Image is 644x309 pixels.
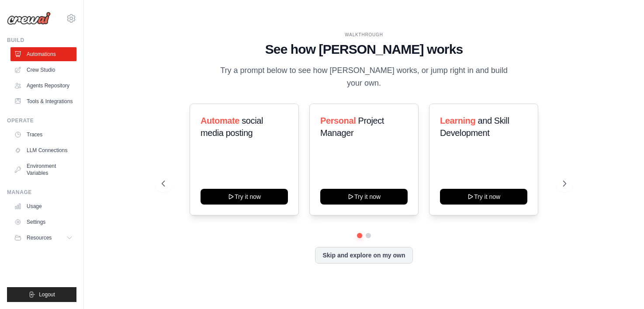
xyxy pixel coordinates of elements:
[39,291,55,298] span: Logout
[7,12,51,25] img: Logo
[162,42,566,57] h1: See how [PERSON_NAME] works
[10,159,76,180] a: Environment Variables
[10,231,76,245] button: Resources
[217,64,511,90] p: Try a prompt below to see how [PERSON_NAME] works, or jump right in and build your own.
[440,189,527,205] button: Try it now
[10,63,76,77] a: Crew Studio
[320,189,408,205] button: Try it now
[10,94,76,108] a: Tools & Integrations
[10,215,76,229] a: Settings
[315,247,412,264] button: Skip and explore on my own
[7,117,76,124] div: Operate
[10,143,76,157] a: LLM Connections
[10,128,76,142] a: Traces
[10,199,76,213] a: Usage
[201,116,239,125] span: Automate
[27,234,52,241] span: Resources
[7,287,76,302] button: Logout
[10,47,76,61] a: Automations
[320,116,356,125] span: Personal
[201,116,263,138] span: social media posting
[7,37,76,44] div: Build
[7,189,76,196] div: Manage
[440,116,475,125] span: Learning
[201,189,288,205] button: Try it now
[162,31,566,38] div: WALKTHROUGH
[600,267,644,309] iframe: Chat Widget
[10,79,76,93] a: Agents Repository
[320,116,384,138] span: Project Manager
